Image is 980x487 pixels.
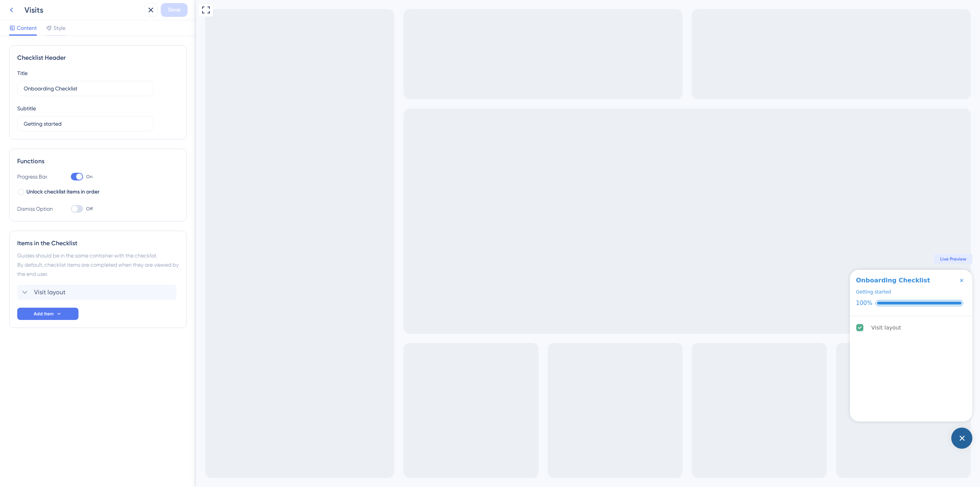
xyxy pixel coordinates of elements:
[17,172,56,181] div: Progress Bar
[24,5,141,15] div: Visits
[168,5,180,15] span: Save
[54,23,65,33] span: Style
[17,53,179,62] div: Checklist Header
[654,316,776,423] div: Checklist items
[755,428,776,449] div: Open Checklist
[657,319,773,336] div: Visit layout is complete.
[675,323,705,332] div: Visit layout
[161,3,188,17] button: Save
[17,23,37,33] span: Content
[654,270,776,421] div: Checklist Container
[17,157,179,166] div: Functions
[660,288,695,296] div: Getting started
[24,120,147,128] input: Header 2
[744,256,770,262] span: Live Preview
[26,187,100,197] span: Unlock checklist items in order
[17,251,179,279] div: Guides should be in the same container with the checklist. By default, checklist items are comple...
[17,204,56,213] div: Dismiss Option
[24,84,147,93] input: Header 1
[86,174,93,180] span: On
[660,276,734,285] div: Onboarding Checklist
[761,276,770,285] div: Close Checklist
[34,288,65,297] span: Visit layout
[17,308,78,320] button: Add Item
[34,311,54,317] span: Add Item
[17,104,36,113] div: Subtitle
[660,300,676,307] div: 100%
[17,69,28,78] div: Title
[660,300,770,307] div: Checklist progress: 100%
[17,239,179,248] div: Items in the Checklist
[86,206,93,212] span: Off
